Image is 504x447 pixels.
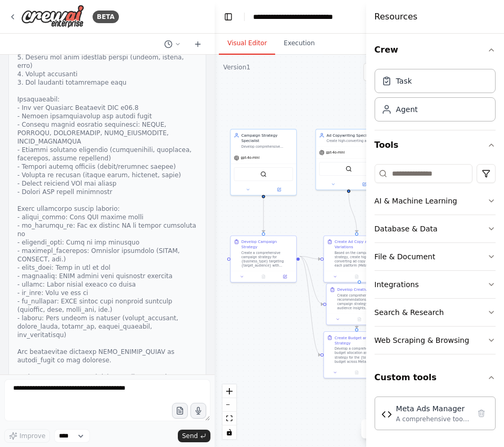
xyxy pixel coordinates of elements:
[337,287,387,292] div: Develop Creative Strategy
[375,65,496,130] div: Crew
[396,104,418,115] div: Agent
[223,412,236,425] button: fit view
[264,186,294,192] button: Open in side panel
[375,160,496,363] div: Tools
[241,239,293,250] div: Develop Campaign Strategy
[221,9,236,24] button: Hide left sidebar
[241,251,293,268] div: Create a comprehensive campaign strategy for {business_type} targeting {target_audience} with {ca...
[375,327,496,354] button: Web Scraping & Browsing
[223,398,236,412] button: zoom out
[335,347,386,363] div: Develop a comprehensive budget allocation and bidding strategy for the {total_budget} budget acro...
[4,379,210,421] textarea: To enrich screen reader interactions, please activate Accessibility in Grammarly extension settings
[230,236,297,283] div: Develop Campaign StrategyCreate a comprehensive campaign strategy for {business_type} targeting {...
[375,363,496,392] button: Custom tools
[300,253,320,357] g: Edge from 0f50ecf5-13cb-428d-b0c2-934bfd07a525 to 727ab74d-1948-45f8-85ee-da84e8e7021f
[324,236,390,283] div: Create Ad Copy and VariationsBased on the campaign strategy, create high-converting ad copy tailo...
[381,409,392,420] img: Meta Ads Manager
[375,11,418,23] h4: Resources
[326,283,393,325] div: Develop Creative StrategyCreate comprehensive creative recommendations based on the campaign stra...
[182,432,198,440] span: Send
[190,403,206,419] button: Click to speak your automation idea
[474,406,489,421] button: Delete tool
[375,251,436,262] div: File & Document
[219,33,275,55] button: Visual Editor
[375,215,496,242] button: Database & Data
[337,293,389,310] div: Create comprehensive creative recommendations based on the campaign strategy and target audience ...
[327,139,378,143] div: Create high-converting ad copy, headlines, and descriptions tailored for each advertising platfor...
[335,239,386,250] div: Create Ad Copy and Variations
[396,415,470,423] div: A comprehensive tool for creating and managing Facebook and Instagram advertising campaigns using...
[93,11,119,23] div: BETA
[375,279,419,290] div: Integrations
[396,403,470,414] div: Meta Ads Manager
[326,150,345,155] span: gpt-4o-mini
[375,196,457,206] div: AI & Machine Learning
[189,38,206,50] button: Start a new chat
[178,430,210,442] button: Send
[375,130,496,160] button: Tools
[261,198,266,232] g: Edge from f9fd4cee-7d7f-46b5-964d-e492762e920d to 0f50ecf5-13cb-428d-b0c2-934bfd07a525
[223,63,250,72] div: Version 1
[21,5,84,28] img: Logo
[223,384,236,398] button: zoom in
[316,129,382,190] div: Ad Copywriting SpecialistCreate high-converting ad copy, headlines, and descriptions tailored for...
[300,253,320,261] g: Edge from 0f50ecf5-13cb-428d-b0c2-934bfd07a525 to d0a3d018-995e-40d5-a365-1d0ad646cb8b
[241,133,293,143] div: Campaign Strategy Specialist
[253,12,371,22] nav: breadcrumb
[327,133,378,138] div: Ad Copywriting Specialist
[260,171,267,177] img: SerperDevTool
[19,432,45,440] span: Improve
[230,129,297,196] div: Campaign Strategy SpecialistDevelop comprehensive advertising campaign strategies across Meta (Fa...
[375,271,496,298] button: Integrations
[300,253,324,307] g: Edge from 0f50ecf5-13cb-428d-b0c2-934bfd07a525 to 8214552c-93c5-41f5-bba4-200a6daa35da
[375,35,496,65] button: Crew
[275,33,323,55] button: Execution
[223,384,236,439] div: React Flow controls
[253,273,275,280] button: No output available
[335,335,386,346] div: Create Budget and Bidding Strategy
[375,299,496,326] button: Search & Research
[223,425,236,439] button: toggle interactivity
[335,251,386,268] div: Based on the campaign strategy, create high-converting ad copy tailored for each platform (Meta, ...
[346,369,368,375] button: No output available
[241,156,259,160] span: gpt-4o-mini
[4,429,50,443] button: Improve
[396,76,412,86] div: Task
[172,403,188,419] button: Upload files
[276,273,294,280] button: Open in side panel
[160,38,185,50] button: Switch to previous chat
[375,335,469,346] div: Web Scraping & Browsing
[241,144,293,148] div: Develop comprehensive advertising campaign strategies across Meta (Facebook & Instagram), Google ...
[324,331,390,379] div: Create Budget and Bidding StrategyDevelop a comprehensive budget allocation and bidding strategy ...
[375,187,496,215] button: AI & Machine Learning
[375,243,496,270] button: File & Document
[346,273,368,280] button: No output available
[349,181,379,187] button: Open in side panel
[346,193,359,232] g: Edge from 8721d70d-754c-4082-a6ac-9547980d99de to d0a3d018-995e-40d5-a365-1d0ad646cb8b
[375,307,444,318] div: Search & Research
[375,223,438,234] div: Database & Data
[348,316,371,322] button: No output available
[346,166,352,172] img: SerperDevTool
